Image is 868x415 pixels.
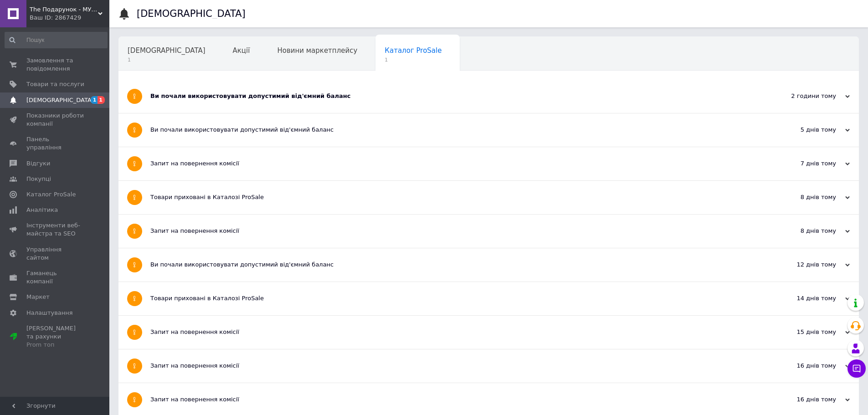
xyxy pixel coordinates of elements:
div: 16 днів тому [759,395,850,404]
div: Запит на повернення комісії [150,395,759,404]
input: Пошук [5,32,108,48]
span: Каталог ProSale [26,190,76,199]
h1: [DEMOGRAPHIC_DATA] [137,8,246,19]
div: 8 днів тому [759,193,850,201]
div: 16 днів тому [759,362,850,370]
div: Запит на повернення комісії [150,362,759,370]
span: 1 [91,96,98,104]
div: 8 днів тому [759,227,850,235]
div: Ви почали використовувати допустимий від'ємний баланс [150,261,759,269]
span: Товари та послуги [26,80,84,88]
div: Запит на повернення комісії [150,328,759,336]
span: Відгуки [26,159,50,168]
div: 12 днів тому [759,261,850,269]
span: Каталог ProSale [385,46,442,55]
div: Ви почали використовувати допустимий від'ємний баланс [150,126,759,134]
span: Маркет [26,293,50,301]
button: Чат з покупцем [847,359,866,378]
span: [PERSON_NAME] та рахунки [26,324,84,349]
span: Інструменти веб-майстра та SEO [26,221,84,238]
span: [DEMOGRAPHIC_DATA] [128,46,205,55]
span: Панель управління [26,135,84,152]
span: Акції [233,46,250,55]
span: 1 [385,56,442,63]
div: 5 днів тому [759,126,850,134]
span: Покупці [26,175,51,183]
div: Товари приховані в Каталозі ProSale [150,294,759,302]
span: Показники роботи компанії [26,112,84,128]
div: Запит на повернення комісії [150,159,759,168]
div: Запит на повернення комісії [150,227,759,235]
div: 15 днів тому [759,328,850,336]
span: 1 [128,56,205,63]
span: Аналітика [26,206,58,214]
div: 7 днів тому [759,159,850,168]
div: 14 днів тому [759,294,850,302]
span: Управління сайтом [26,246,84,262]
span: Замовлення та повідомлення [26,56,84,73]
span: Налаштування [26,309,73,317]
div: Товари приховані в Каталозі ProSale [150,193,759,201]
span: 1 [98,96,105,104]
span: Новини маркетплейсу [277,46,357,55]
div: Prom топ [26,341,84,349]
span: Гаманець компанії [26,269,84,286]
span: The Подарунок - МУЛЬТИМАРКЕТ свята! [30,5,98,14]
div: Ви почали використовувати допустимий від'ємний баланс [150,92,759,100]
div: 2 години тому [759,92,850,100]
div: Ваш ID: 2867429 [30,14,109,22]
span: [DEMOGRAPHIC_DATA] [26,96,94,104]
